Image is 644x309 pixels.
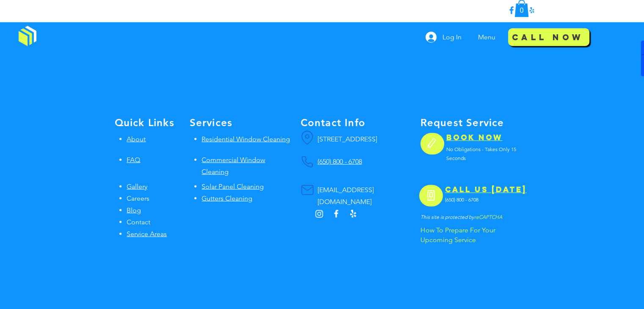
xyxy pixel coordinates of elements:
[115,116,174,129] span: Quick Links
[318,157,362,166] a: (650) 800 - 6708
[301,155,314,168] button: Phone
[127,135,146,143] a: About
[420,214,474,220] span: This site is protected by
[127,194,149,202] span: Careers
[301,116,365,129] span: Contact Info
[127,156,140,164] a: FAQ
[472,27,504,48] div: Menu
[506,5,517,15] img: Facebook
[506,5,537,15] ul: Social Bar
[19,26,36,46] img: Window Cleaning Budds, Affordable window cleaning services near me in Los Angeles
[445,185,527,194] a: CALL US [DATE]
[512,31,583,43] span: Call Now
[420,226,495,244] span: How To Prepare For Your Upcoming Service
[202,182,264,190] a: Solar Panel Cleaning
[127,182,147,190] a: Gallery
[446,132,503,142] a: BOOK NOW
[314,209,358,219] ul: Social Bar
[318,135,377,143] span: [STREET_ADDRESS]
[474,214,502,220] span: reCAPTCHA
[446,146,516,161] span: No Obligations - Takes Only 15 Seconds
[472,27,504,48] nav: Site
[420,133,444,154] button: Edit
[202,194,252,202] a: Gutters Cleaning
[127,206,141,214] a: Blog
[202,135,290,143] a: Residential Window Cleaning
[348,209,358,219] img: Yelp!
[474,27,500,48] p: Menu
[190,116,233,129] span: Services
[127,230,167,238] a: Service Areas
[318,186,374,206] a: [EMAIL_ADDRESS][DOMAIN_NAME]
[314,209,324,219] img: Instagram
[301,184,314,196] button: Mail
[420,116,504,129] span: Request Service
[439,33,464,42] span: Log In
[445,196,478,203] span: (650) 800 - 6708
[331,209,341,219] img: Facebook
[420,29,467,45] button: Log In
[419,185,443,207] a: Phone
[527,5,537,15] img: Yelp!
[202,156,265,176] a: Commercial Window Cleaning
[508,27,589,47] a: Call Now
[127,218,150,226] span: Contact
[301,130,314,145] button: Location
